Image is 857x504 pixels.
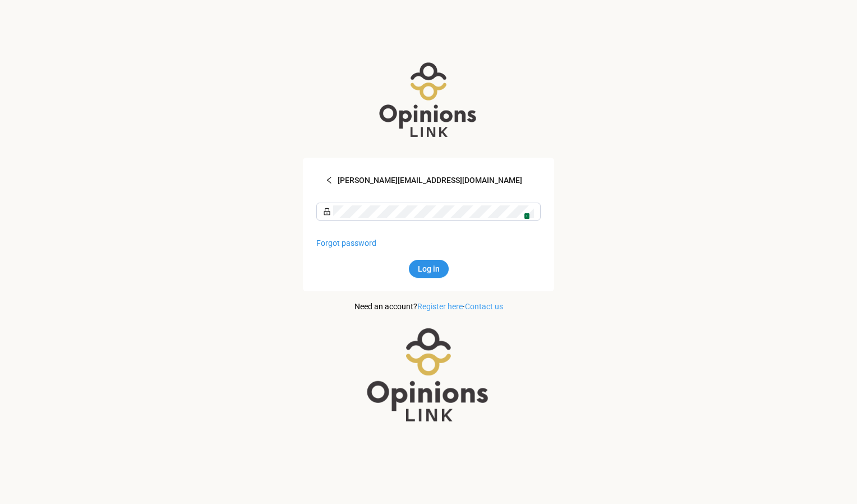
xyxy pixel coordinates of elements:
[323,208,331,216] span: lock
[339,61,518,140] img: Logo
[465,302,503,311] a: Contact us
[418,263,440,275] span: Log in
[316,291,541,313] div: Need an account? ·
[316,171,541,189] button: left[PERSON_NAME][EMAIL_ADDRESS][DOMAIN_NAME]
[338,174,522,186] span: [PERSON_NAME][EMAIL_ADDRESS][DOMAIN_NAME]
[519,208,528,217] img: npw-badge-icon.svg
[316,239,376,248] a: Forgot password
[524,213,530,219] span: 1
[417,302,463,311] a: Register here
[409,260,449,278] button: Log in
[325,176,333,184] span: left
